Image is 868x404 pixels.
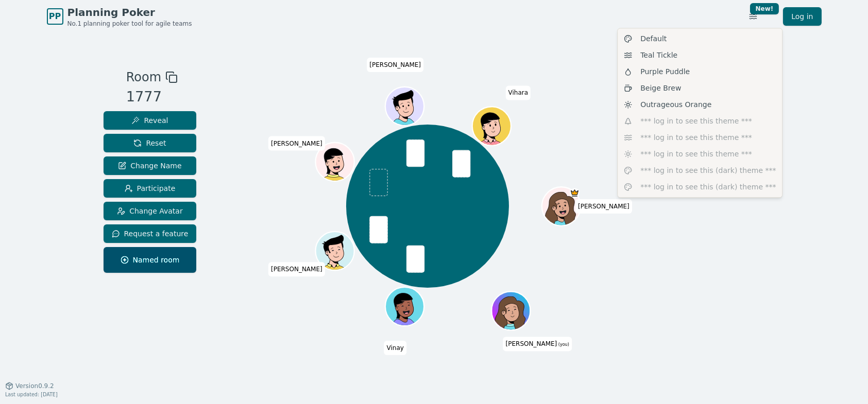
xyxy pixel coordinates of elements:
[640,99,711,110] span: Outrageous Orange
[367,58,423,72] span: Click to change your name
[104,224,197,243] button: Send feedback
[503,337,572,351] span: Click to change your name
[5,392,58,397] span: Last updated: [DATE]
[640,83,681,93] span: Beige Brew
[575,199,632,214] span: Click to change your name
[67,20,192,28] span: No.1 planning poker tool for agile teams
[104,134,197,152] button: Reset votes
[104,111,197,130] button: Reveal votes
[268,262,325,276] span: Click to change your name
[640,33,667,44] span: Default
[126,86,178,108] div: 1777
[640,66,690,77] span: Purple Puddle
[506,85,531,100] span: Click to change your name
[15,382,54,390] span: Version 0.9.2
[570,188,580,198] span: Staci is the host
[49,10,61,23] span: PP
[557,342,569,347] span: (you)
[125,183,176,194] span: Participate
[118,161,181,171] span: Change Name
[104,156,197,175] button: Change name
[104,202,197,220] button: Change avatar
[133,138,166,148] span: Reset
[750,3,779,14] div: New!
[112,229,189,239] span: Request a feature
[268,136,325,150] span: Click to change your name
[783,7,821,26] a: Log in
[640,50,677,60] span: Teal Tickle
[121,255,180,265] span: Named room
[493,292,530,329] button: Click to change your avatar
[104,179,197,198] button: Participate
[126,68,161,86] span: Room
[131,115,168,126] span: Reveal
[67,5,192,20] span: Planning Poker
[384,341,406,355] span: Click to change your name
[117,206,183,216] span: Change Avatar
[104,247,197,273] button: Get a named room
